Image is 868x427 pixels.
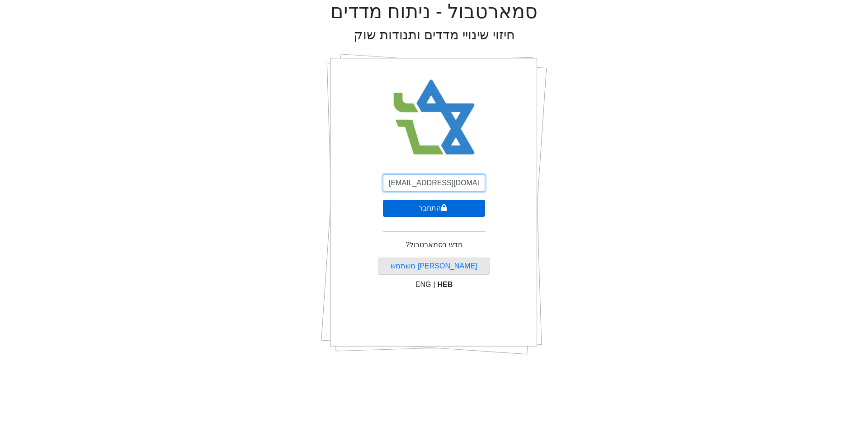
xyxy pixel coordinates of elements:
[378,258,491,275] button: [PERSON_NAME] משתמש
[354,27,515,43] h2: חיזוי שינויי מדדים ותנודות שוק
[383,174,485,192] input: אימייל
[433,281,435,288] span: |
[383,200,485,217] button: התחבר
[415,281,431,288] span: ENG
[406,239,462,250] p: חדש בסמארטבול?
[438,281,453,288] span: HEB
[385,68,483,167] img: Smart Bull
[391,262,477,270] a: [PERSON_NAME] משתמש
